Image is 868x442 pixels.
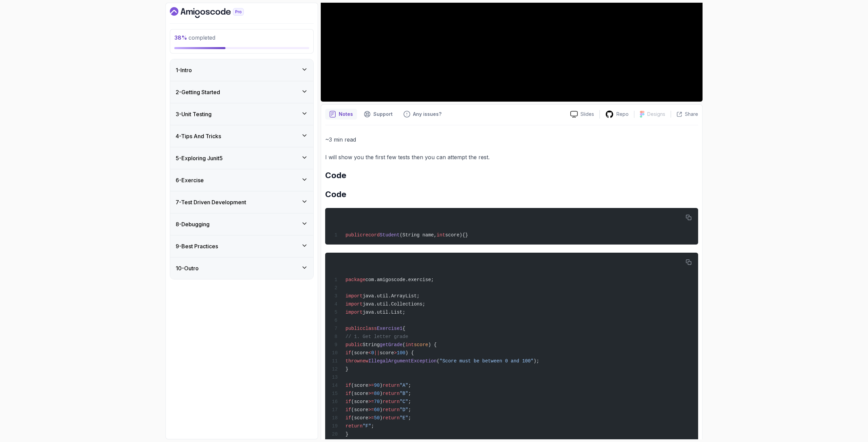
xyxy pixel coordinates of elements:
h3: 4 - Tips And Tricks [176,132,221,140]
p: Any issues? [413,111,441,118]
span: String [362,342,379,348]
span: ); [534,358,539,364]
h3: 2 - Getting Started [176,88,220,96]
span: new [360,358,368,364]
p: I will show you the first few tests then you can attempt the rest. [325,152,698,162]
span: "F" [362,423,371,429]
span: > [394,350,397,356]
p: Share [685,111,698,118]
span: ; [371,423,374,429]
span: return [382,407,399,413]
span: com.amigoscode.exercise; [366,277,434,282]
span: package [346,277,366,282]
span: 70 [374,399,380,404]
span: record [362,232,379,238]
span: score){} [445,232,468,238]
span: return [382,383,399,388]
span: } [346,366,348,372]
span: "D" [400,407,408,413]
span: 80 [374,391,380,396]
button: 8-Debugging [170,213,313,235]
h2: Code [325,189,698,200]
span: public [346,232,362,238]
span: || [374,350,380,356]
span: java.util.ArrayList; [362,293,419,299]
span: ; [408,391,411,396]
h3: 8 - Debugging [176,220,210,228]
p: Designs [647,111,665,118]
button: 6-Exercise [170,169,313,191]
p: Support [373,111,393,118]
span: throw [346,358,360,364]
span: return [382,391,399,396]
p: Repo [616,111,629,118]
button: 5-Exploring Junit5 [170,147,313,169]
span: ) [380,415,382,421]
span: Student [380,232,400,238]
span: return [382,415,399,421]
span: 50 [374,415,380,421]
span: ( [402,342,405,348]
span: int [437,232,445,238]
span: (score [351,350,368,356]
span: import [346,301,362,307]
span: if [346,383,351,388]
h3: 7 - Test Driven Development [176,198,246,206]
span: ; [408,383,411,388]
span: IllegalArgumentException [368,358,437,364]
span: if [346,407,351,413]
span: 100 [397,350,405,356]
span: return [382,399,399,404]
span: ( [437,358,439,364]
button: 7-Test Driven Development [170,191,313,213]
span: import [346,293,362,299]
button: Feedback button [399,109,446,120]
span: (score [351,383,368,388]
span: 60 [374,407,380,413]
p: ~3 min read [325,135,698,144]
span: completed [174,34,215,41]
button: 1-Intro [170,59,313,81]
span: "C" [400,399,408,404]
h3: 3 - Unit Testing [176,110,212,118]
h3: 10 - Outro [176,264,199,272]
button: 9-Best Practices [170,235,313,257]
span: return [346,423,362,429]
span: java.util.Collections; [362,301,425,307]
span: 38 % [174,34,187,41]
span: "A" [400,383,408,388]
button: 4-Tips And Tricks [170,125,313,147]
span: (score [351,399,368,404]
span: ; [408,407,411,413]
span: (String name, [400,232,437,238]
span: getGrade [380,342,402,348]
h3: 6 - Exercise [176,176,204,184]
span: ) [380,383,382,388]
button: 2-Getting Started [170,81,313,103]
span: if [346,399,351,404]
p: Slides [580,111,594,118]
button: notes button [325,109,357,120]
span: import [346,310,362,315]
span: 90 [374,383,380,388]
span: if [346,391,351,396]
span: 0 [371,350,374,356]
span: ) { [428,342,437,348]
span: >= [368,415,374,421]
span: (score [351,407,368,413]
span: >= [368,407,374,413]
span: >= [368,383,374,388]
span: { [402,326,405,331]
p: Notes [339,111,353,118]
span: ) { [405,350,414,356]
span: >= [368,399,374,404]
button: Share [671,111,698,118]
span: "E" [400,415,408,421]
span: (score [351,391,368,396]
span: // 1. Get letter grade [346,334,408,339]
button: 3-Unit Testing [170,103,313,125]
span: ) [380,407,382,413]
span: score [414,342,428,348]
a: Repo [600,110,634,119]
span: (score [351,415,368,421]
